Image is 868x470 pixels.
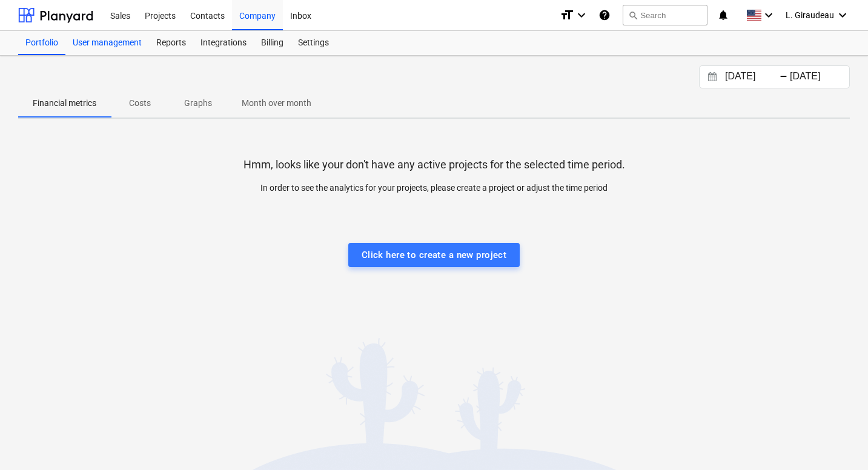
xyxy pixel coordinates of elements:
a: Reports [149,31,193,55]
p: Month over month [242,97,311,110]
p: Financial metrics [33,97,96,110]
a: Integrations [193,31,254,55]
iframe: Chat Widget [807,412,868,470]
p: Graphs [184,97,213,110]
a: User management [65,31,149,55]
a: Billing [254,31,291,55]
i: keyboard_arrow_down [574,8,589,22]
input: End Date [787,68,849,85]
span: search [628,10,638,20]
i: format_size [560,8,574,22]
div: - [780,73,787,81]
p: Hmm, looks like your don't have any active projects for the selected time period. [244,157,625,172]
input: Start Date [723,68,784,85]
i: keyboard_arrow_down [835,8,850,22]
span: L. Giraudeau [786,10,834,20]
i: keyboard_arrow_down [761,8,776,22]
a: Portfolio [18,31,65,55]
button: Click here to create a new project [348,243,520,267]
button: Interact with the calendar and add the check-in date for your trip. [702,70,723,84]
a: Settings [291,31,336,55]
button: Search [623,5,707,25]
p: Costs [125,97,154,110]
i: Knowledge base [598,8,611,22]
div: Click here to create a new project [362,247,507,263]
p: In order to see the analytics for your projects, please create a project or adjust the time period [226,182,642,194]
i: notifications [717,8,729,22]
